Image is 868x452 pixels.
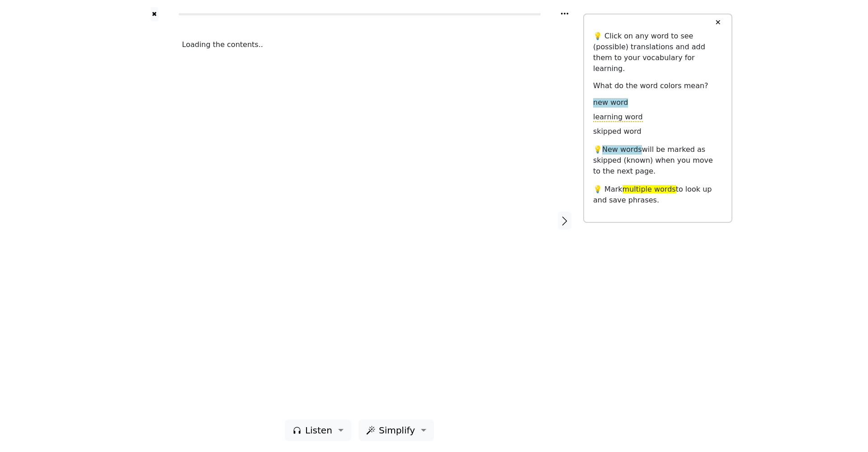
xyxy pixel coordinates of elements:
[623,185,676,193] span: multiple words
[602,145,642,155] span: New words
[593,81,722,90] h6: What do the word colors mean?
[379,424,415,437] span: Simplify
[305,424,332,437] span: Listen
[593,113,643,122] span: learning word
[593,184,722,206] p: 💡 Mark to look up and save phrases.
[359,419,434,441] button: Simplify
[285,419,351,441] button: Listen
[182,39,537,50] div: Loading the contents..
[593,31,722,74] p: 💡 Click on any word to see (possible) translations and add them to your vocabulary for learning.
[593,127,642,137] span: skipped word
[593,98,628,108] span: new word
[593,144,722,177] p: 💡 will be marked as skipped (known) when you move to the next page.
[709,14,726,31] button: ✕
[151,7,158,21] button: ✖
